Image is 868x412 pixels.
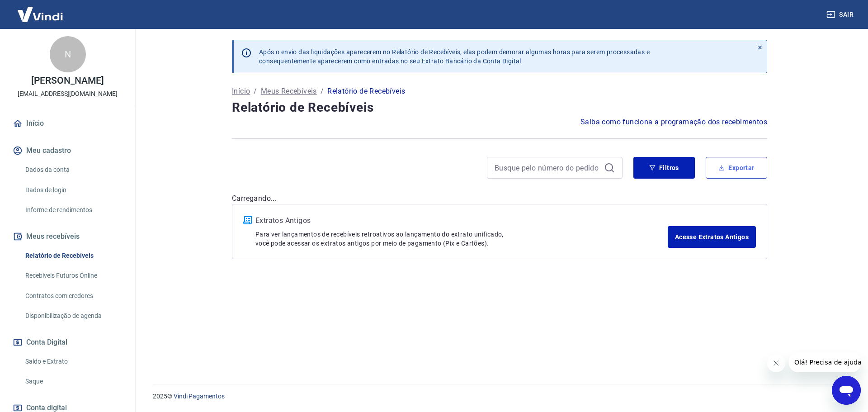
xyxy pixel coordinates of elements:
p: Após o envio das liquidações aparecerem no Relatório de Recebíveis, elas podem demorar algumas ho... [259,47,650,66]
button: Meus recebíveis [11,227,124,246]
button: Conta Digital [11,332,124,352]
a: Saldo e Extrato [22,352,124,371]
img: Vindi [11,0,70,28]
a: Saiba como funciona a programação dos recebimentos [580,117,767,128]
p: / [254,86,257,97]
p: Para ver lançamentos de recebíveis retroativos ao lançamento do extrato unificado, você pode aces... [255,230,668,248]
p: Relatório de Recebíveis [327,86,405,97]
a: Vindi Pagamentos [174,393,225,400]
p: 2025 © [153,392,846,401]
button: Sair [825,6,857,23]
p: Extratos Antigos [255,215,668,226]
iframe: Fechar mensagem [767,354,785,372]
a: Contratos com credores [22,287,124,305]
p: [PERSON_NAME] [31,76,104,85]
h4: Relatório de Recebíveis [232,99,767,117]
a: Início [11,114,124,133]
button: Exportar [706,157,767,179]
a: Dados da conta [22,161,124,179]
p: / [321,86,324,97]
img: ícone [243,216,252,224]
a: Informe de rendimentos [22,201,124,219]
a: Acesse Extratos Antigos [668,226,756,248]
div: N [50,36,86,72]
input: Busque pelo número do pedido [495,161,600,175]
a: Início [232,86,250,97]
a: Recebíveis Futuros Online [22,266,124,285]
button: Meu cadastro [11,141,124,161]
a: Dados de login [22,181,124,199]
a: Meus Recebíveis [261,86,317,97]
a: Saque [22,372,124,391]
p: Carregando... [232,193,767,204]
span: Olá! Precisa de ajuda? [5,6,76,14]
iframe: Botão para abrir a janela de mensagens [832,376,861,405]
iframe: Mensagem da empresa [789,352,861,372]
button: Filtros [633,157,695,179]
a: Disponibilização de agenda [22,307,124,325]
p: [EMAIL_ADDRESS][DOMAIN_NAME] [18,89,118,99]
a: Relatório de Recebíveis [22,246,124,265]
